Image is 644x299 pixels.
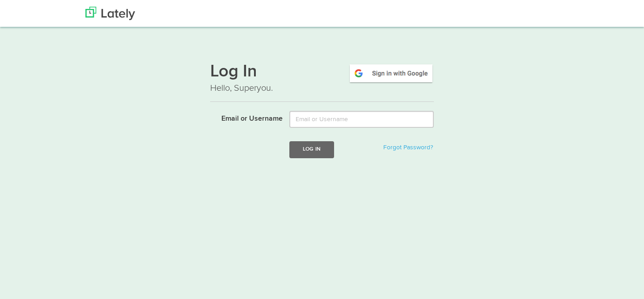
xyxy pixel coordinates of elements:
label: Email or Username [203,111,283,124]
a: Forgot Password? [383,144,433,151]
h1: Log In [210,63,434,82]
img: google-signin.png [348,63,434,84]
img: Lately [85,7,135,20]
p: Hello, Superyou. [210,82,434,95]
button: Log In [289,141,334,158]
input: Email or Username [289,111,434,128]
